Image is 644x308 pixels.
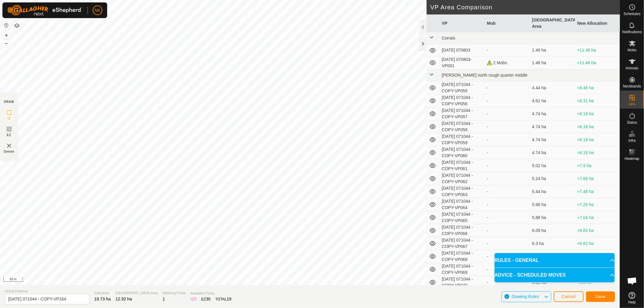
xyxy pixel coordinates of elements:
[575,133,620,146] td: +8.18 ha
[439,56,484,69] td: [DATE] 070803-VP001
[530,146,575,159] td: 4.74 ha
[439,120,484,133] td: [DATE] 071044 - COPY-VP058
[116,297,132,301] span: 12.92 ha
[487,124,527,130] div: -
[5,142,13,149] img: VP
[623,272,641,290] div: Open chat
[487,189,527,195] div: -
[485,14,530,32] th: Mob
[575,44,620,56] td: +11.46 ha
[439,107,484,120] td: [DATE] 071044 - COPY-VP057
[575,211,620,224] td: +7.04 ha
[629,103,635,106] span: VPs
[575,172,620,185] td: +7.68 ha
[627,121,637,124] span: Status
[487,240,527,247] div: -
[439,44,484,56] td: [DATE] 070803
[628,48,636,52] span: Mobs
[163,291,186,296] span: Watering Points
[530,224,575,237] td: 6.09 ha
[4,100,14,104] div: DRAW
[487,111,527,117] div: -
[439,133,484,146] td: [DATE] 071044 - COPY-VP059
[94,297,111,301] span: 19.73 ha
[439,263,484,276] td: [DATE] 071044 - COPY-VP069
[575,81,620,94] td: +8.48 ha
[487,227,527,234] div: -
[206,297,211,301] span: 30
[530,81,575,94] td: 4.44 ha
[442,36,455,40] span: Corrals
[575,250,620,263] td: +6.85 ha
[7,5,83,16] img: Gallagher Logo
[439,185,484,198] td: [DATE] 071044 - COPY-VP063
[575,56,620,69] td: +11.46 ha
[439,224,484,237] td: [DATE] 071044 - COPY-VP066
[4,149,14,154] span: Delete
[227,297,232,301] span: 19
[487,176,527,182] div: -
[586,291,615,302] button: Save
[439,172,484,185] td: [DATE] 071044 - COPY-VP062
[575,120,620,133] td: +8.18 ha
[562,294,576,299] span: Cancel
[439,237,484,250] td: [DATE] 071044 - COPY-VP067
[554,291,584,302] button: Cancel
[575,14,620,32] th: New Allocation
[191,291,232,296] span: Available Points
[622,30,642,34] span: Notifications
[487,202,527,208] div: -
[595,294,606,299] span: Save
[439,81,484,94] td: [DATE] 071044 - COPY-VP055
[439,198,484,211] td: [DATE] 071044 - COPY-VP064
[575,146,620,159] td: +8.18 ha
[575,198,620,211] td: +7.26 ha
[495,268,615,282] p-accordion-header: ADVICE - SCHEDULED MOVES
[530,198,575,211] td: 5.66 ha
[3,40,10,47] button: –
[625,157,639,160] span: Heatmap
[8,116,11,121] span: IZ
[620,290,644,306] a: Help
[94,291,111,296] span: Total Area
[316,277,334,283] a: Contact Us
[439,211,484,224] td: [DATE] 071044 - COPY-VP065
[575,237,620,250] td: +6.62 ha
[3,32,10,39] button: +
[628,300,636,304] span: Help
[495,257,539,264] span: RULES - GENERAL
[487,60,527,66] div: 2 Mobs
[623,12,640,16] span: Schedules
[439,14,484,32] th: VP
[530,133,575,146] td: 4.74 ha
[439,159,484,172] td: [DATE] 071044 - COPY-VP061
[530,211,575,224] td: 5.88 ha
[628,139,636,142] span: Infra
[530,172,575,185] td: 5.24 ha
[575,107,620,120] td: +8.18 ha
[439,146,484,159] td: [DATE] 071044 - COPY-VP060
[194,297,197,301] span: 3
[626,66,639,70] span: Animals
[487,279,527,286] div: -
[3,22,10,29] button: Reset Map
[439,276,484,289] td: [DATE] 071044 - COPY-VP070
[487,150,527,156] div: -
[286,277,309,283] a: Privacy Policy
[95,7,100,14] span: NK
[530,107,575,120] td: 4.74 ha
[201,296,210,302] div: EZ
[215,296,231,302] div: TOTAL
[530,185,575,198] td: 5.44 ha
[530,237,575,250] td: 6.3 ha
[487,85,527,91] div: -
[487,163,527,169] div: -
[530,44,575,56] td: 1.46 ha
[191,296,196,302] div: IZ
[487,266,527,273] div: -
[530,94,575,107] td: 4.61 ha
[442,73,527,78] span: [PERSON_NAME] north rough quarter middle
[7,133,11,137] span: EZ
[495,253,615,268] p-accordion-header: RULES - GENERAL
[575,94,620,107] td: +8.31 ha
